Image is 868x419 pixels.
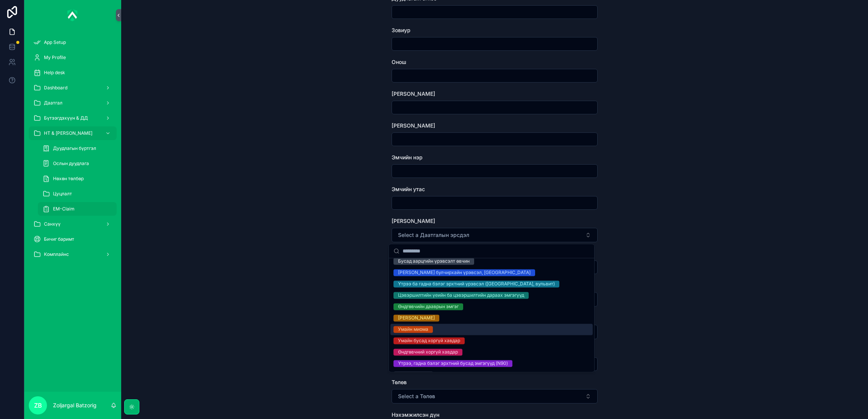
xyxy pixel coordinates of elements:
[29,66,117,79] a: Help desk
[398,231,469,239] span: Select a Даатгалын эрсдэл
[398,258,470,265] div: Бусад аарцгийн үрэвсэлт өвчин
[29,126,117,140] a: НТ & [PERSON_NAME]
[392,186,425,192] span: Эмчийн утас
[398,292,524,299] div: Цэвэршилтийн үеийн ба цэвэршилтийн дараах эмгэгүүд
[53,160,89,167] span: Ослын дуудлага
[392,122,435,129] span: [PERSON_NAME]
[29,81,117,95] a: Dashboard
[398,269,531,276] div: [PERSON_NAME] булчирхайн үрэвсэл, [GEOGRAPHIC_DATA]
[398,337,460,344] div: Умайн бусад хоргүй хавдар
[29,96,117,110] a: Даатгал
[392,154,423,160] span: Эмчийн нэр
[44,100,62,106] span: Даатгал
[44,39,66,45] span: App Setup
[44,55,66,61] span: My Profile
[53,145,96,151] span: Дуудлагын бүртгэл
[44,115,88,121] span: Бүтээгдэхүүн & ДД
[24,30,121,271] div: scrollable content
[53,176,84,182] span: Нөхөн төлбөр
[29,36,117,49] a: App Setup
[398,315,435,321] div: [PERSON_NAME]
[44,236,74,242] span: Бичиг баримт
[34,401,42,410] span: ZB
[38,202,117,216] a: EM-Claim
[392,90,435,97] span: [PERSON_NAME]
[44,85,67,91] span: Dashboard
[38,157,117,170] a: Ослын дуудлага
[392,59,406,65] span: Онош
[398,371,429,378] div: Цөсний чулуу
[38,172,117,185] a: Нөхөн төлбөр
[392,389,598,403] button: Select Button
[38,187,117,201] a: Цуцлалт
[29,248,117,261] a: Комплайнс
[29,232,117,246] a: Бичиг баримт
[29,217,117,231] a: Санхүү
[392,379,407,385] span: Төлөв
[53,402,97,409] p: Zoljargal Batzorig
[392,218,435,224] span: [PERSON_NAME]
[392,27,411,33] span: Зовиур
[44,251,69,257] span: Комплайнс
[398,360,508,367] div: Үтрээ, гадна бэлэг эрхтний бусад эмгэгүүд (N90)
[53,206,75,212] span: EM-Claim
[29,111,117,125] a: Бүтээгдэхүүн & ДД
[38,142,117,155] a: Дуудлагын бүртгэл
[53,191,72,197] span: Цуцлалт
[398,326,428,333] div: Умайн миома
[44,130,92,136] span: НТ & [PERSON_NAME]
[398,303,459,310] div: Өндгөвчийн дааврын эмгэг
[29,51,117,64] a: My Profile
[398,280,555,287] div: Үтрээ ба гадна бэлэг эрхтний үрэвсэл ([GEOGRAPHIC_DATA], вульвит)
[392,228,598,242] button: Select Button
[398,393,435,400] span: Select a Төлөв
[67,9,78,21] img: App logo
[392,411,439,418] span: Нэхэмжилсэн дүн
[398,349,458,355] div: Өндгөвчний хоргүй хавдар
[44,70,65,76] span: Help desk
[389,258,594,372] div: Suggestions
[44,221,61,227] span: Санхүү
